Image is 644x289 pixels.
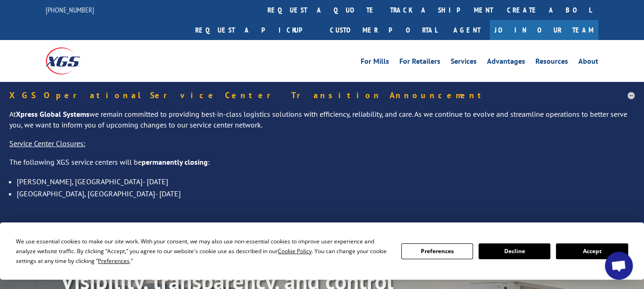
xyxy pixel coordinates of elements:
[401,243,473,259] button: Preferences
[9,139,85,148] u: Service Center Closures:
[444,20,490,40] a: Agent
[578,58,598,68] a: About
[535,58,568,68] a: Resources
[17,188,635,200] li: [GEOGRAPHIC_DATA], [GEOGRAPHIC_DATA]- [DATE]
[479,243,550,259] button: Decline
[188,20,323,40] a: Request a pickup
[17,175,635,188] li: [PERSON_NAME], [GEOGRAPHIC_DATA]- [DATE]
[9,109,635,139] p: At we remain committed to providing best-in-class logistics solutions with efficiency, reliabilit...
[487,58,525,68] a: Advantages
[142,157,208,167] strong: permanently closing
[16,109,89,119] strong: Xpress Global Systems
[361,58,389,68] a: For Mills
[451,58,477,68] a: Services
[490,20,598,40] a: Join Our Team
[556,243,628,259] button: Accept
[9,157,635,175] p: The following XGS service centers will be :
[16,236,390,266] div: We use essential cookies to make our site work. With your consent, we may also use non-essential ...
[278,247,312,255] span: Cookie Policy
[605,252,633,280] a: Open chat
[9,91,635,100] h5: XGS Operational Service Center Transition Announcement
[46,5,94,14] a: [PHONE_NUMBER]
[98,257,130,265] span: Preferences
[399,58,440,68] a: For Retailers
[323,20,444,40] a: Customer Portal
